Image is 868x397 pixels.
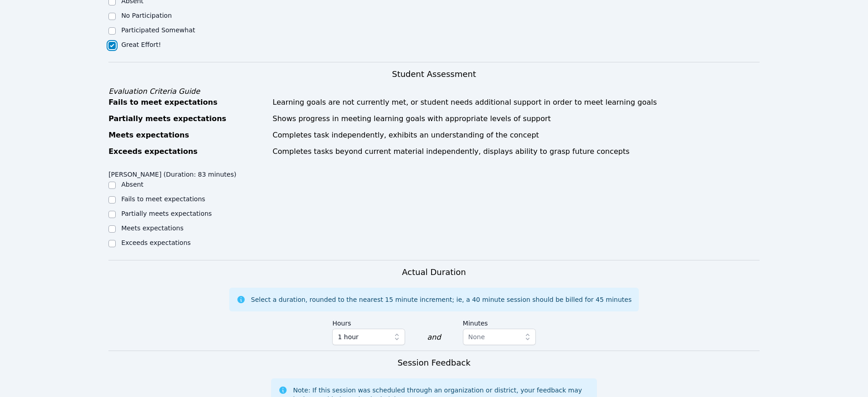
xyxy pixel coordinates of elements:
label: Meets expectations [121,224,184,232]
div: Shows progress in meeting learning goals with appropriate levels of support [272,113,760,124]
span: 1 hour [338,331,358,342]
button: 1 hour [332,329,405,345]
h3: Session Feedback [397,356,470,369]
label: Partially meets expectations [121,210,212,217]
div: Learning goals are not currently met, or student needs additional support in order to meet learni... [272,97,760,108]
button: None [463,329,536,345]
label: Participated Somewhat [121,26,195,34]
div: and [427,332,441,343]
label: Fails to meet expectations [121,195,205,203]
div: Meets expectations [108,130,267,141]
label: Exceeds expectations [121,239,190,246]
div: Partially meets expectations [108,113,267,124]
label: Minutes [463,315,536,329]
label: No Participation [121,12,172,19]
label: Hours [332,315,405,329]
div: Completes task independently, exhibits an understanding of the concept [272,130,760,141]
div: Select a duration, rounded to the nearest 15 minute increment; ie, a 40 minute session should be ... [251,295,632,304]
div: Fails to meet expectations [108,97,267,108]
label: Great Effort! [121,41,161,48]
div: Exceeds expectations [108,146,267,157]
h3: Student Assessment [108,68,760,81]
span: None [468,333,485,341]
div: Evaluation Criteria Guide [108,86,760,97]
h3: Actual Duration [402,266,466,279]
div: Completes tasks beyond current material independently, displays ability to grasp future concepts [272,146,760,157]
legend: [PERSON_NAME] (Duration: 83 minutes) [108,166,236,180]
label: Absent [121,181,144,188]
